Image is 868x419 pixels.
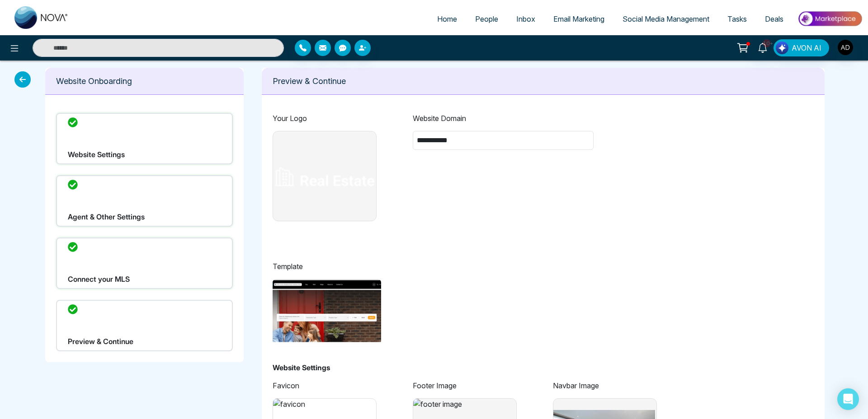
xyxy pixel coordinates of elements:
p: Navbar Image [553,380,657,391]
p: Website Domain [413,113,594,124]
p: Website Onboarding [56,75,233,87]
p: Favicon [273,380,377,391]
img: Lead Flow [776,42,788,54]
span: AVON AI [792,42,821,53]
button: AVON AI [774,39,829,56]
span: People [475,14,498,23]
a: Social Media Management [613,10,718,28]
a: 10+ [752,39,774,55]
a: Deals [756,10,793,28]
div: Agent & Other Settings [56,175,233,227]
div: Website Settings [56,113,233,164]
a: Email Marketing [544,10,613,28]
span: 10+ [763,39,771,47]
span: Email Marketing [553,14,604,23]
div: Connect your MLS [56,237,233,289]
div: Open Intercom Messenger [837,388,859,410]
a: Home [428,10,466,28]
p: Template [273,261,814,272]
p: Preview & Continue [273,75,814,87]
p: Website Settings [273,362,814,373]
span: Inbox [516,14,535,23]
img: banner image [273,131,375,222]
a: People [466,10,507,28]
img: final template [273,279,381,344]
img: Nova CRM Logo [14,6,69,29]
p: Footer Image [413,380,517,391]
p: Your Logo [273,113,377,124]
img: Market-place.gif [797,9,863,29]
a: Inbox [507,10,544,28]
span: Tasks [727,14,747,23]
span: Home [437,14,457,23]
div: Preview & Continue [56,300,233,351]
span: Deals [765,14,783,23]
img: User Avatar [838,40,853,55]
span: Social Media Management [623,14,709,23]
a: Tasks [718,10,756,28]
